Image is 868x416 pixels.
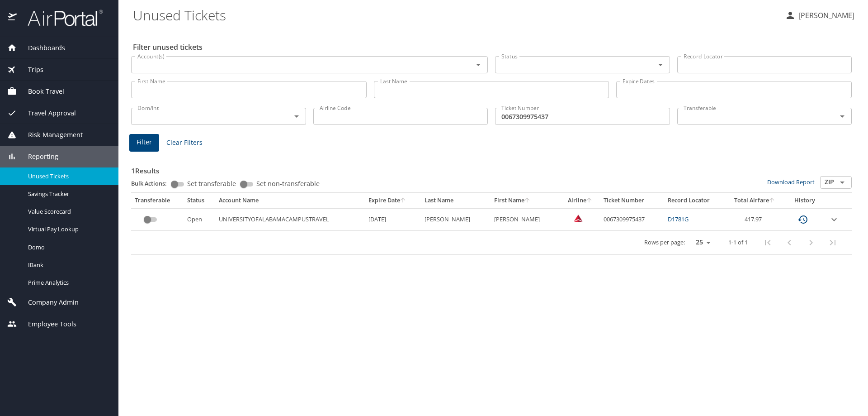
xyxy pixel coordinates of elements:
span: Value Scorecard [28,207,108,216]
p: Rows per page: [644,239,685,245]
span: Travel Approval [17,108,76,118]
button: Open [836,110,849,123]
p: Bulk Actions: [131,179,174,187]
span: Book Travel [17,86,64,96]
button: expand row [829,214,840,225]
h2: Filter unused tickets [133,40,854,54]
a: Download Report [767,178,815,186]
span: Dashboards [17,43,65,53]
button: sort [586,198,593,204]
th: Total Airfare [725,193,785,208]
p: 1-1 of 1 [728,239,748,245]
th: History [785,193,825,208]
button: sort [524,198,531,204]
h3: 1 Results [131,160,852,176]
button: sort [769,198,775,204]
th: First Name [491,193,560,208]
td: [PERSON_NAME] [491,208,560,230]
img: airportal-logo.png [18,9,103,27]
span: Company Admin [17,297,79,307]
span: Risk Management [17,130,83,140]
span: Employee Tools [17,319,76,329]
th: Expire Date [365,193,420,208]
table: custom pagination table [131,193,852,255]
button: Open [654,58,667,71]
td: [PERSON_NAME] [421,208,491,230]
span: Unused Tickets [28,172,108,181]
th: Ticket Number [600,193,664,208]
th: Last Name [421,193,491,208]
span: Clear Filters [166,137,203,148]
span: Domo [28,243,108,252]
select: rows per page [689,236,714,249]
button: Open [290,110,303,123]
span: Trips [17,65,43,75]
a: D1781G [668,215,689,223]
span: Savings Tracker [28,190,108,198]
th: Airline [560,193,600,208]
td: 417.97 [725,208,785,230]
span: Reporting [17,152,58,162]
td: Open [184,208,215,230]
span: IBank [28,261,108,269]
td: UNIVERSITYOFALABAMACAMPUSTRAVEL [215,208,365,230]
td: 0067309975437 [600,208,664,230]
th: Record Locator [664,193,725,208]
span: Prime Analytics [28,278,108,287]
button: Open [472,58,485,71]
th: Status [184,193,215,208]
p: [PERSON_NAME] [796,10,854,21]
button: Open [836,176,849,189]
th: Account Name [215,193,365,208]
span: Set non-transferable [256,181,320,187]
button: Filter [129,134,159,152]
h1: Unused Tickets [133,1,778,29]
span: Filter [137,137,152,148]
span: Virtual Pay Lookup [28,225,108,234]
div: Transferable [135,196,180,205]
img: icon-airportal.png [8,9,18,27]
button: Clear Filters [163,134,206,151]
button: sort [400,198,406,204]
span: Set transferable [187,181,236,187]
img: Delta Airlines [574,214,583,223]
td: [DATE] [365,208,420,230]
button: [PERSON_NAME] [781,7,858,24]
